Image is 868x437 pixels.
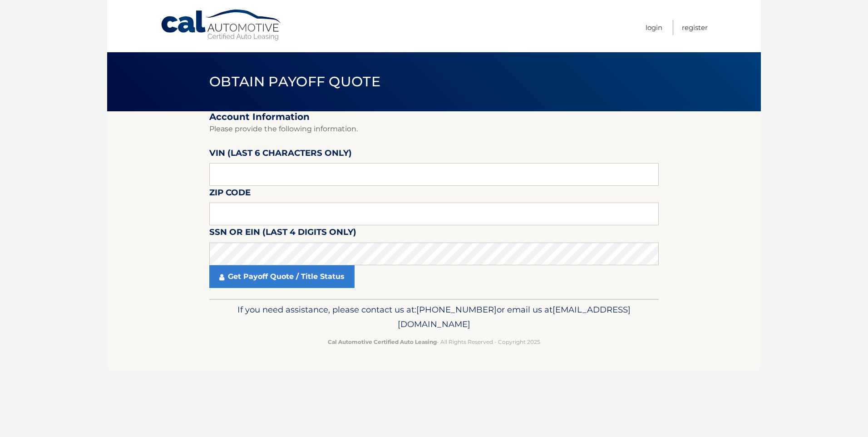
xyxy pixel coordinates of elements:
label: SSN or EIN (last 4 digits only) [209,225,356,242]
label: VIN (last 6 characters only) [209,146,352,163]
p: If you need assistance, please contact us at: or email us at [215,303,653,332]
a: Cal Automotive [160,9,283,41]
span: Obtain Payoff Quote [209,73,380,90]
p: - All Rights Reserved - Copyright 2025 [215,337,653,347]
a: Get Payoff Quote / Title Status [209,265,355,288]
strong: Cal Automotive Certified Auto Leasing [328,338,437,345]
label: Zip Code [209,186,251,203]
p: Please provide the following information. [209,123,659,135]
span: [PHONE_NUMBER] [416,304,497,315]
h2: Account Information [209,111,659,123]
a: Register [682,20,708,35]
a: Login [646,20,662,35]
